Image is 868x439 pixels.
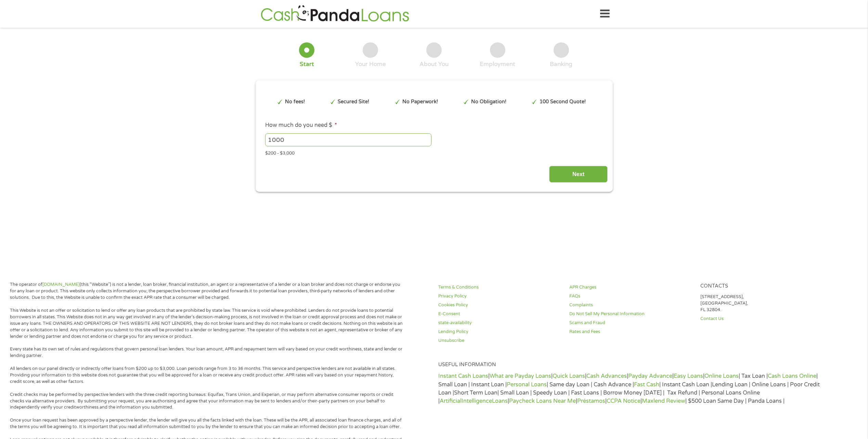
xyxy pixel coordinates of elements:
p: No Obligation! [471,98,506,106]
div: About You [419,61,449,68]
a: Scams and Fraud [569,320,692,326]
a: Terms & Conditions [438,284,561,291]
a: Personal Loans [507,381,547,388]
p: No fees! [285,98,305,106]
a: Easy Loans [674,373,703,380]
p: Credit checks may be performed by perspective lenders with the three credit reporting bureaus: Eq... [10,391,403,411]
a: [DOMAIN_NAME] [42,282,80,287]
p: | | | | | | | Tax Loan | | Small Loan | Instant Loan | | Same day Loan | Cash Advance | | Instant... [438,372,823,405]
h4: Contacts [700,283,823,290]
a: Maxlend Review [642,398,685,404]
p: The operator of (this “Website”) is not a lender, loan broker, financial institution, an agent or... [10,281,403,301]
a: Contact Us [700,316,823,322]
a: Fast Cash [634,381,659,388]
h4: Useful Information [438,362,823,368]
a: FAQs [569,293,692,300]
label: How much do you need $ [265,122,337,129]
a: state-availability [438,320,561,326]
a: APR Charges [569,284,692,291]
a: Payday Advance [628,373,672,380]
a: Cookies Policy [438,302,561,308]
a: Cash Loans Online [768,373,816,380]
a: Préstamos [577,398,605,404]
a: Instant Cash Loans [438,373,488,380]
div: Employment [480,61,515,68]
div: Your Home [355,61,386,68]
p: [STREET_ADDRESS], [GEOGRAPHIC_DATA], FL 32804. [700,294,823,313]
div: Banking [550,61,572,68]
a: Cash Advances [586,373,627,380]
a: CCPA Notice [607,398,640,404]
p: All lenders on our panel directly or indirectly offer loans from $200 up to $3,000. Loan periods ... [10,365,403,385]
p: Once your loan request has been approved by a perspective lender, the lender will give you all th... [10,417,403,430]
a: Paycheck Loans Near Me [509,398,576,404]
a: Intelligence [462,398,492,404]
a: Lending Policy [438,329,561,335]
a: Unsubscribe [438,337,561,344]
img: GetLoanNow Logo [259,4,411,24]
a: Privacy Policy [438,293,561,300]
a: Loans [492,398,508,404]
a: What are Payday Loans [490,373,551,380]
p: Every state has its own set of rules and regulations that govern personal loan lenders. Your loan... [10,346,403,359]
input: Next [549,166,608,183]
a: E-Consent [438,311,561,317]
a: Rates and Fees [569,329,692,335]
a: Artificial [440,398,462,404]
p: Secured Site! [338,98,369,106]
p: No Paperwork! [402,98,438,106]
p: This Website is not an offer or solicitation to lend or offer any loan products that are prohibit... [10,307,403,340]
a: Do Not Sell My Personal Information [569,311,692,317]
a: Quick Loans [553,373,585,380]
a: Online Loans [704,373,739,380]
p: 100 Second Quote! [540,98,586,106]
div: Start [300,61,314,68]
div: $200 - $3,000 [265,148,603,157]
a: Complaints [569,302,692,308]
